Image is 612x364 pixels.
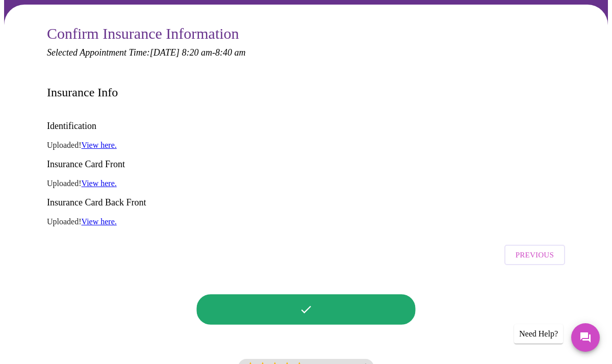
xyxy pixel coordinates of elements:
span: Previous [516,248,554,262]
div: Need Help? [514,324,563,344]
p: Uploaded! [47,217,565,226]
a: View here. [82,141,117,149]
p: Uploaded! [47,141,565,150]
button: Previous [504,245,565,265]
a: View here. [82,179,117,188]
h3: Insurance Card Back Front [47,197,565,208]
h3: Confirm Insurance Information [47,25,565,42]
button: Messages [571,323,600,352]
h3: Insurance Info [47,86,118,99]
em: Selected Appointment Time: [DATE] 8:20 am - 8:40 am [47,47,245,58]
h3: Identification [47,121,565,132]
h3: Insurance Card Front [47,159,565,170]
a: View here. [82,217,117,226]
p: Uploaded! [47,179,565,188]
